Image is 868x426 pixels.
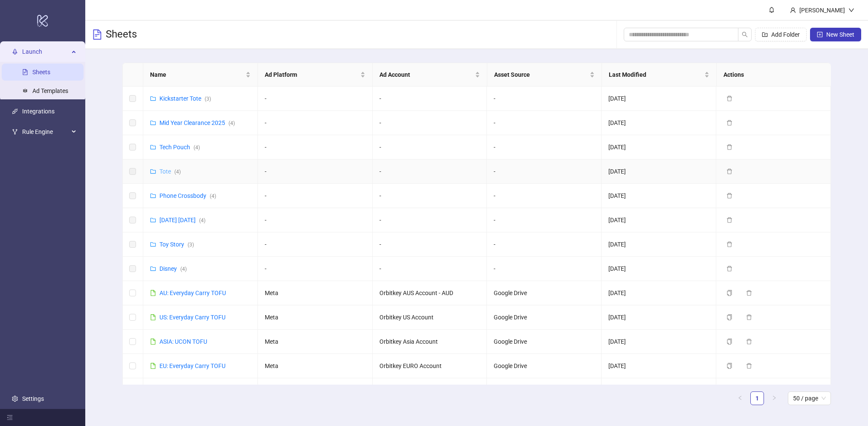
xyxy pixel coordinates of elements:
td: Google Drive [487,305,602,330]
td: Meta [258,305,373,330]
span: left [738,395,743,400]
td: - [258,232,373,257]
td: - [487,159,602,184]
td: [DATE] [602,87,716,111]
a: Kickstarter Tote(3) [159,95,211,102]
span: 50 / page [793,392,826,405]
span: right [772,395,777,400]
span: delete [726,96,732,101]
td: [DATE] [602,111,716,135]
td: - [373,111,487,135]
span: delete [726,193,732,199]
td: Orbitkey Asia Account [373,330,487,354]
td: - [258,257,373,281]
span: Launch [22,43,69,60]
span: copy [726,339,732,345]
span: delete [746,314,752,320]
td: Meta [258,281,373,305]
span: delete [726,241,732,247]
span: file [150,363,156,369]
h3: Sheets [106,28,137,41]
td: Google Drive [487,281,602,305]
a: US: Everyday Carry TOFU [159,314,226,321]
td: Orbitkey US Account [373,305,487,330]
td: - [487,135,602,159]
td: - [373,232,487,257]
span: ( 4 ) [210,193,216,199]
span: folder [150,120,156,126]
span: ( 3 ) [205,96,211,102]
span: Add Folder [771,31,800,38]
a: AU: Everyday Carry TOFU [159,290,226,296]
span: Last Modified [609,70,703,79]
span: New Sheet [826,31,854,38]
td: [DATE] [602,184,716,208]
span: delete [726,217,732,223]
span: folder [150,144,156,150]
span: folder [150,168,156,174]
span: delete [746,363,752,369]
span: search [742,32,748,38]
a: Tech Pouch(4) [159,144,200,151]
td: - [258,159,373,184]
td: [DATE] [602,378,716,403]
td: - [258,111,373,135]
button: Add Folder [755,28,807,41]
td: - [487,232,602,257]
a: Phone Crossbody(4) [159,192,216,199]
td: Google Drive [487,378,602,403]
td: - [258,184,373,208]
li: 1 [750,391,764,405]
span: delete [726,168,732,174]
span: Ad Account [379,70,473,79]
a: Toy Story(3) [159,241,194,248]
td: - [373,159,487,184]
td: - [373,135,487,159]
a: Settings [22,395,44,402]
span: file [150,339,156,345]
span: bell [769,7,775,13]
span: Name [150,70,244,79]
td: [DATE] [602,159,716,184]
span: folder [150,266,156,272]
a: Integrations [22,108,55,115]
span: copy [726,363,732,369]
td: - [487,87,602,111]
span: delete [726,144,732,150]
li: Previous Page [733,391,747,405]
th: Asset Source [487,63,602,87]
td: [DATE] [602,305,716,330]
span: delete [746,339,752,345]
button: New Sheet [810,28,861,41]
div: [PERSON_NAME] [796,6,848,15]
td: - [373,87,487,111]
span: down [848,7,854,13]
span: ( 4 ) [180,266,187,272]
td: - [373,257,487,281]
button: left [733,391,747,405]
span: folder-add [762,32,768,38]
li: Next Page [767,391,781,405]
td: - [487,257,602,281]
span: menu-fold [7,414,13,420]
td: Meta [258,354,373,378]
span: folder [150,217,156,223]
span: file [150,290,156,296]
span: file-text [92,29,102,40]
a: [DATE] [DATE](4) [159,217,205,223]
td: - [373,208,487,232]
span: delete [746,290,752,296]
span: plus-square [817,32,823,38]
td: [DATE] [602,281,716,305]
span: copy [726,314,732,320]
div: Page Size [788,391,831,405]
td: Orbitkey AUS Account - AUD [373,281,487,305]
th: Ad Account [373,63,487,87]
span: delete [726,120,732,126]
span: folder [150,241,156,247]
a: ASIA: UCON TOFU [159,338,207,345]
span: folder [150,193,156,199]
span: ( 4 ) [174,169,181,175]
a: Tote(4) [159,168,181,175]
td: - [258,208,373,232]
